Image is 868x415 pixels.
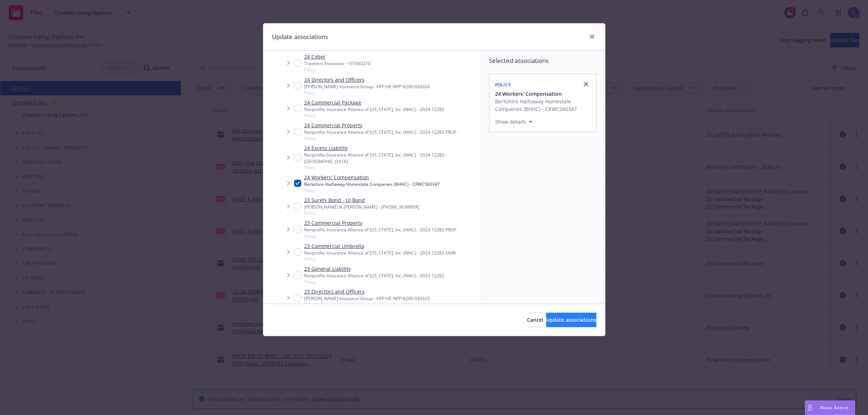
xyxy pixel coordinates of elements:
span: Policy [304,279,444,285]
span: Selected associations [489,56,596,65]
div: Drag to move [805,401,814,415]
div: Nonprofits Insurance Alliance of [US_STATE], Inc. (NIAC) - 2024-12282-[GEOGRAPHIC_DATA] [304,152,477,164]
span: Policy [304,67,371,73]
a: 24 Cyber [304,53,371,60]
span: Policy [495,82,511,88]
a: 24 Excess Liability [304,144,477,152]
a: 23 Directors and Officers [304,288,430,295]
button: Cancel [527,313,543,327]
a: 23 Commercial Umbrella [304,242,456,250]
span: Cancel [527,316,543,323]
span: Policy [304,112,444,119]
div: [PERSON_NAME] Insurance Group - HFP-HE-NPP-8290-020324 [304,84,430,90]
a: 23 General Liability [304,265,444,273]
span: Policy [304,164,477,171]
button: Show details [492,117,535,126]
span: Policy [304,301,430,308]
div: Nonprofits Insurance Alliance of [US_STATE], Inc. (NIAC) - 2023-12282-UMB [304,250,456,256]
a: close [588,32,596,41]
h1: Update associations [272,32,328,42]
button: Nova Assist [805,401,855,415]
div: Travelers Insurance - 107042210 [304,60,371,67]
span: Policy [304,135,456,141]
span: Policy [304,233,456,239]
a: 23 Commercial Property [304,219,456,227]
a: close [582,80,590,89]
a: 24 Workers' Compensation [304,174,440,181]
div: [PERSON_NAME] Insurance Group - HFP-HE-NPP-8290-020323 [304,295,430,301]
span: Berkshire Hathaway Homestate Companies (BHHC) - CRWC560347 [495,98,592,113]
a: 23 Surety Bond - UI Bond [304,196,419,204]
a: 24 Commercial Package [304,99,444,106]
span: Policy [304,187,440,193]
div: [PERSON_NAME] & [PERSON_NAME] - [PHONE_NUMBER] [304,204,419,210]
div: Nonprofits Insurance Alliance of [US_STATE], Inc. (NIAC) - 2023-12282 [304,273,444,279]
div: Nonprofits Insurance Alliance of [US_STATE], Inc. (NIAC) - 2023-12282-PROP [304,227,456,233]
span: Policy [304,210,419,216]
a: 24 Commercial Property [304,121,456,129]
span: Policy [304,256,456,262]
div: Berkshire Hathaway Homestate Companies (BHHC) - CRWC560347 [304,181,440,187]
span: 24 Workers' Compensation [495,90,562,98]
a: 24 Directors and Officers [304,76,430,84]
button: Update associations [546,313,596,327]
span: Nova Assist [820,405,849,411]
span: Update associations [546,316,596,323]
div: Nonprofits Insurance Alliance of [US_STATE], Inc. (NIAC) - 2024-12282 [304,106,444,112]
div: Nonprofits Insurance Alliance of [US_STATE], Inc. (NIAC) - 2024-12282-PROP [304,129,456,135]
button: 24 Workers' Compensation [495,90,592,98]
span: Policy [304,90,430,96]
